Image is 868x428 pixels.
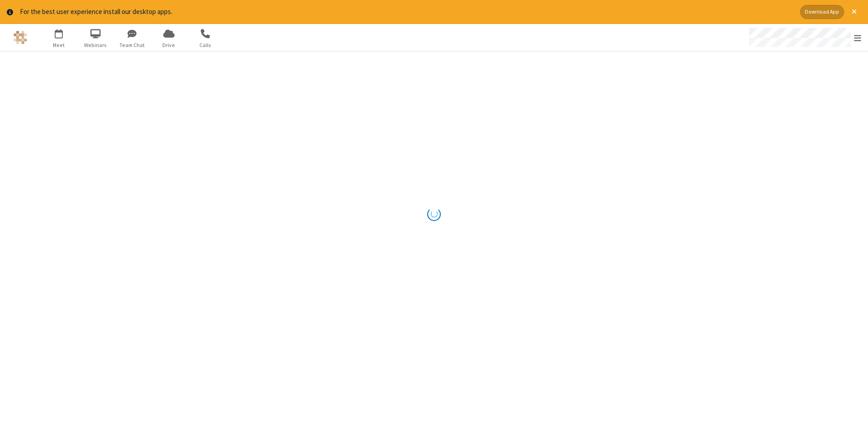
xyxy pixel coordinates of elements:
div: For the best user experience install our desktop apps. [20,7,793,17]
button: Logo [3,24,37,51]
span: Team Chat [115,41,149,49]
img: QA Selenium DO NOT DELETE OR CHANGE [14,31,27,44]
span: Meet [42,41,76,49]
button: Close alert [847,5,861,19]
div: Open menu [741,24,868,51]
span: Webinars [79,41,113,49]
button: Download App [800,5,844,19]
span: Calls [189,41,222,49]
span: Drive [152,41,186,49]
